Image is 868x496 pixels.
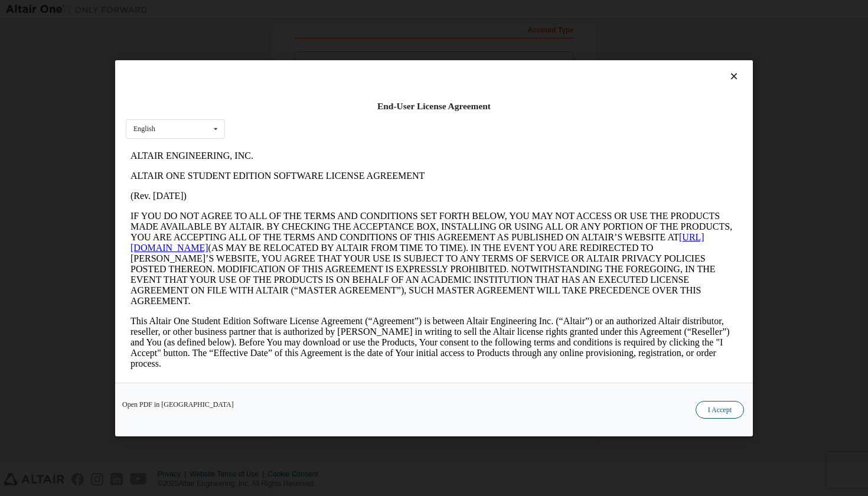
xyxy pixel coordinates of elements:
p: ALTAIR ENGINEERING, INC. [5,5,612,15]
a: Open PDF in [GEOGRAPHIC_DATA] [122,400,234,407]
p: (Rev. [DATE]) [5,45,612,56]
p: IF YOU DO NOT AGREE TO ALL OF THE TERMS AND CONDITIONS SET FORTH BELOW, YOU MAY NOT ACCESS OR USE... [5,65,612,161]
a: [URL][DOMAIN_NAME] [5,86,579,107]
button: I Accept [696,400,744,418]
div: English [133,125,155,132]
p: ALTAIR ONE STUDENT EDITION SOFTWARE LICENSE AGREEMENT [5,25,612,35]
div: End-User License Agreement [126,100,742,112]
p: This Altair One Student Edition Software License Agreement (“Agreement”) is between Altair Engine... [5,170,612,223]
